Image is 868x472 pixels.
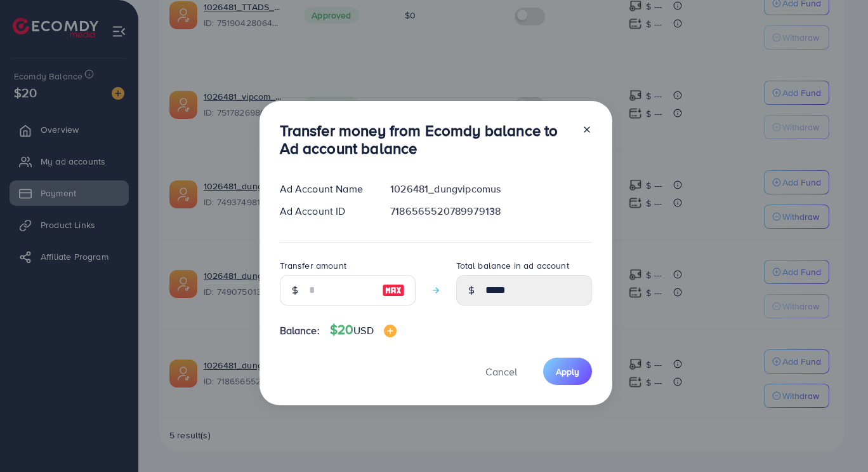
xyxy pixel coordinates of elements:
[543,358,592,385] button: Apply
[380,182,602,196] div: 1026481_dungvipcomus
[814,415,858,462] iframe: Chat
[353,323,373,337] span: USD
[280,323,320,338] span: Balance:
[380,204,602,219] div: 7186565520789979138
[280,121,572,158] h3: Transfer money from Ecomdy balance to Ad account balance
[270,182,381,196] div: Ad Account Name
[456,259,569,272] label: Total balance in ad account
[384,325,397,337] img: image
[280,259,346,272] label: Transfer amount
[382,283,405,298] img: image
[485,365,517,379] span: Cancel
[270,204,381,219] div: Ad Account ID
[470,358,533,385] button: Cancel
[556,365,579,378] span: Apply
[330,322,397,338] h4: $20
